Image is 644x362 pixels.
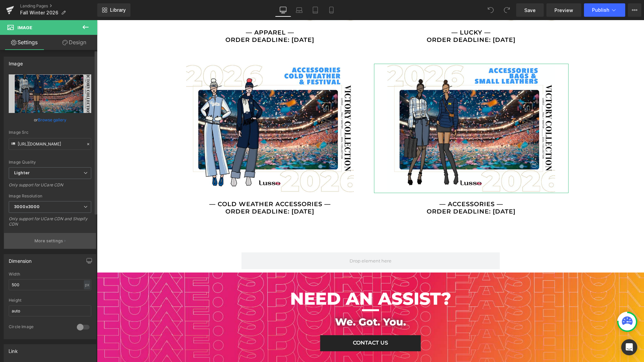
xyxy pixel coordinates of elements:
button: Publish [584,3,625,17]
div: Open Intercom Messenger [621,339,637,355]
input: Link [9,138,91,150]
div: We. Got. You. [34,294,514,315]
img: DOWNLOAD [290,44,458,173]
h1: — APPAREL — Order Deadline: [DATE] [76,9,270,23]
div: Image Quality [9,160,91,165]
div: Width [9,272,91,277]
span: Save [524,7,536,14]
a: Design [50,35,99,50]
div: Image Resolution [9,194,91,198]
input: auto [9,305,91,316]
div: Only support for UCare CDN and Shopify CDN [9,216,91,231]
input: auto [9,279,91,290]
a: Tablet [307,3,323,17]
span: CONTACT US [256,319,291,326]
a: Desktop [275,3,291,17]
div: Image [9,57,23,66]
div: Height [9,298,91,303]
button: Undo [484,3,497,17]
div: Dimension [9,254,32,264]
div: Circle Image [9,324,70,331]
b: 3000x3000 [14,204,40,209]
div: or [9,116,91,123]
span: Fall Winter 2026 [20,10,58,15]
a: Landing Pages [20,3,97,9]
b: Lighter [14,170,30,175]
button: More settings [4,233,96,249]
a: CONTACT US [223,315,324,331]
div: Image Src [9,130,91,135]
span: Preview [554,7,573,14]
span: Publish [592,7,609,13]
a: New Library [97,3,130,17]
p: More settings [35,238,63,244]
button: Redo [500,3,514,17]
img: DOWNLOAD [89,44,257,173]
a: Laptop [291,3,307,17]
a: Browse gallery [38,114,66,126]
div: px [84,280,90,289]
a: Preview [546,3,581,17]
h1: — LUCKY — Order Deadline: [DATE] [277,9,472,23]
span: Image [17,25,32,30]
h1: — COLD WEATHER ACCESSORIES — Order Deadline: [DATE] [76,181,270,195]
a: Mobile [323,3,339,17]
h1: Order Deadline: [DATE] [277,188,472,195]
span: Library [110,7,126,13]
div: Only support for UCare CDN [9,182,91,192]
div: Link [9,345,18,354]
button: More [628,3,641,17]
h1: — ACCESSORIES — [277,181,472,188]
